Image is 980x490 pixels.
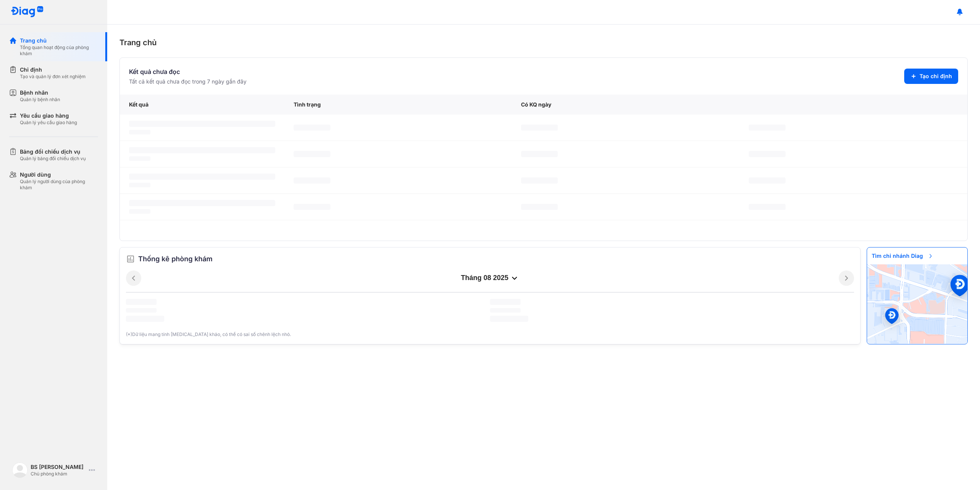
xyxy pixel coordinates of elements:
[129,121,275,127] span: ‌
[20,148,86,156] div: Bảng đối chiếu dịch vụ
[490,308,521,313] span: ‌
[920,72,952,80] span: Tạo chỉ định
[294,125,330,131] span: ‌
[20,179,98,191] div: Quản lý người dùng của phòng khám
[294,177,330,184] span: ‌
[749,177,786,184] span: ‌
[31,463,86,471] div: BS [PERSON_NAME]
[129,174,275,180] span: ‌
[20,120,77,126] div: Quản lý yêu cầu giao hàng
[20,66,86,74] div: Chỉ định
[521,125,558,131] span: ‌
[129,67,247,76] div: Kết quả chưa đọc
[20,44,98,57] div: Tổng quan hoạt động của phòng khám
[126,316,164,322] span: ‌
[129,200,275,206] span: ‌
[126,299,157,305] span: ‌
[294,204,330,210] span: ‌
[490,299,521,305] span: ‌
[129,78,247,85] div: Tất cả kết quả chưa đọc trong 7 ngày gần đây
[120,95,284,115] div: Kết quả
[138,254,212,264] span: Thống kê phòng khám
[904,69,958,84] button: Tạo chỉ định
[20,89,60,97] div: Bệnh nhân
[11,6,44,18] img: logo
[20,112,77,120] div: Yêu cầu giao hàng
[521,151,558,157] span: ‌
[129,130,150,134] span: ‌
[521,177,558,184] span: ‌
[119,37,968,48] div: Trang chủ
[129,209,150,214] span: ‌
[20,156,86,162] div: Quản lý bảng đối chiếu dịch vụ
[512,95,740,115] div: Có KQ ngày
[20,97,60,103] div: Quản lý bệnh nhân
[294,151,330,157] span: ‌
[126,254,135,264] img: order.5a6da16c.svg
[749,125,786,131] span: ‌
[126,331,854,338] div: (*)Dữ liệu mang tính [MEDICAL_DATA] khảo, có thể có sai số chênh lệch nhỏ.
[12,462,28,478] img: logo
[749,204,786,210] span: ‌
[129,183,150,187] span: ‌
[31,471,86,477] div: Chủ phòng khám
[129,147,275,153] span: ‌
[490,316,528,322] span: ‌
[126,308,157,313] span: ‌
[141,274,839,283] div: tháng 08 2025
[20,74,86,80] div: Tạo và quản lý đơn xét nghiệm
[521,204,558,210] span: ‌
[867,247,938,264] span: Tìm chi nhánh Diag
[129,156,150,161] span: ‌
[20,37,98,44] div: Trang chủ
[20,171,98,179] div: Người dùng
[284,95,512,115] div: Tình trạng
[749,151,786,157] span: ‌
